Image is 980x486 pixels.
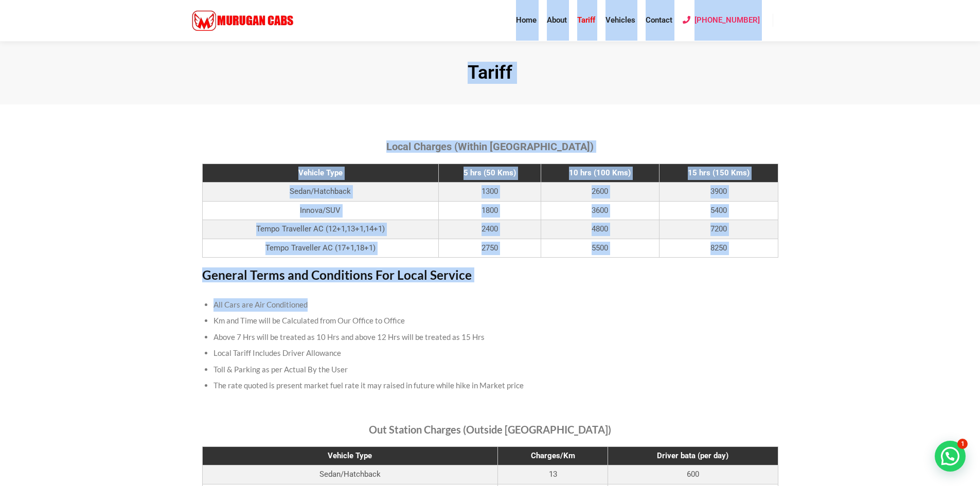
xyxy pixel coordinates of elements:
[660,183,778,202] td: 3900
[541,239,659,258] td: 5500
[213,313,767,329] li: Km and Time will be Calculated from Our Office to Office
[541,164,659,183] th: 10 hrs (100 Kms)
[202,239,438,258] td: Tempo Traveller AC (17+1,18+1)
[213,377,767,394] li: The rate quoted is present market fuel rate it may raised in future while hike in Market price
[438,164,541,183] th: 5 hrs (50 Kms)
[660,220,778,239] td: 7200
[541,220,659,239] td: 4800
[541,183,659,202] td: 2600
[577,15,595,25] span: Tariff
[660,164,778,183] th: 15 hrs (150 Kms)
[541,201,659,220] td: 3600
[438,239,541,258] td: 2750
[660,201,778,220] td: 5400
[213,362,767,378] li: Toll & Parking as per Actual By the User
[202,220,438,239] td: Tempo Traveller AC (12+1,13+1,14+1)
[547,15,567,25] span: About
[202,446,498,465] th: Vehicle Type
[498,446,608,465] th: Charges/Km
[192,62,789,84] h1: Tariff
[213,329,767,346] li: Above 7 Hrs will be treated as 10 Hrs and above 12 Hrs will be treated as 15 Hrs
[202,423,778,436] h4: Out Station Charges (Outside [GEOGRAPHIC_DATA])
[608,465,778,484] td: 600
[202,183,438,202] td: Sedan/Hatchback
[202,164,438,183] th: Vehicle Type
[438,201,541,220] td: 1800
[438,220,541,239] td: 2400
[438,183,541,202] td: 1300
[660,239,778,258] td: 8250
[213,297,767,313] li: All Cars are Air Conditioned
[213,345,767,362] li: Local Tariff Includes Driver Allowance
[202,268,778,282] h3: General Terms and Conditions For Local Service
[605,15,635,25] span: Vehicles
[646,15,672,25] span: Contact
[202,201,438,220] td: Innova/SUV
[202,140,778,153] h4: Local Charges (Within [GEOGRAPHIC_DATA])
[498,465,608,484] td: 13
[202,465,498,484] td: Sedan/Hatchback
[694,15,760,25] span: [PHONE_NUMBER]
[516,15,537,25] span: Home
[935,441,966,472] div: 💬 Need help? Open chat
[608,446,778,465] th: Driver bata (per day)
